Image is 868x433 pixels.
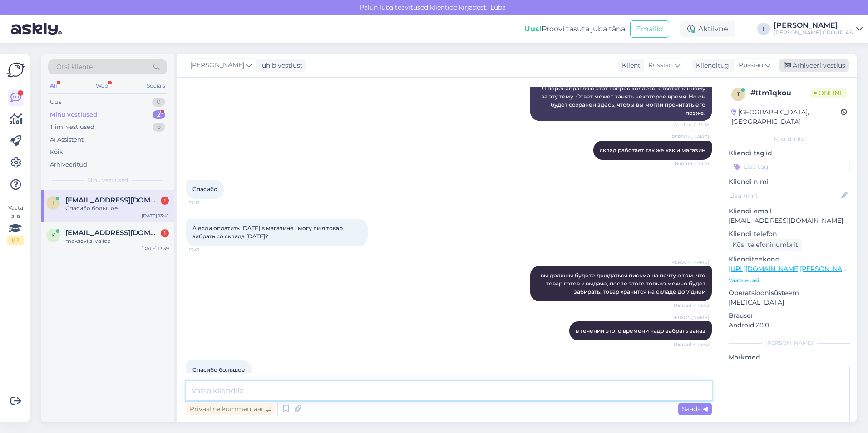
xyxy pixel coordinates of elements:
div: [DATE] 13:41 [142,212,169,219]
span: вы должны будете дождаться письма на почту о том, что товар готов к выдаче, после этого только мо... [541,272,707,295]
span: Online [810,88,847,98]
div: Arhiveeritud [50,160,87,169]
span: 13:41 [189,246,223,253]
div: makseviisi valida [65,237,169,245]
span: Otsi kliente [56,62,93,72]
div: 1 [161,197,169,205]
div: All [48,80,59,92]
div: Proovi tasuta juba täna: [524,24,626,34]
div: 1 [161,229,169,237]
a: [URL][DOMAIN_NAME][PERSON_NAME] [729,265,854,273]
span: Спасибо большое [192,366,245,373]
p: Märkmed [729,353,850,362]
div: Спасибо большое [65,204,169,212]
div: Uus [50,98,61,107]
span: I [52,199,54,206]
span: [PERSON_NAME] [190,60,244,70]
div: Arhiveeri vestlus [779,59,849,72]
span: Nähtud ✓ 13:41 [675,160,709,167]
p: [EMAIL_ADDRESS][DOMAIN_NAME] [729,216,850,226]
span: t [737,91,740,98]
p: Kliendi telefon [729,229,850,239]
span: Спасибо [192,186,217,192]
b: Uus! [524,25,542,33]
div: 0 [152,98,165,107]
div: [GEOGRAPHIC_DATA], [GEOGRAPHIC_DATA] [731,108,841,127]
span: Minu vestlused [87,176,128,184]
div: [DATE] 13:39 [141,245,169,252]
div: Kliendi info [729,135,850,143]
div: Tiimi vestlused [50,123,94,132]
p: Klienditeekond [729,255,850,264]
div: Socials [145,80,167,92]
div: [PERSON_NAME] [729,339,850,347]
div: Minu vestlused [50,110,97,119]
span: karulind@gmail.com [65,229,160,237]
div: Aktiivne [680,21,735,37]
span: [PERSON_NAME] [670,259,709,266]
div: [PERSON_NAME] [774,22,853,29]
span: [PERSON_NAME] [670,314,709,321]
input: Lisa tag [729,160,850,173]
div: Klienditugi [692,61,731,70]
div: Vaata siia [7,204,24,245]
div: # ttm1qkou [750,88,810,98]
div: Privaatne kommentaar [186,403,275,415]
div: Я перенаправляю этот вопрос коллеге, ответственному за эту тему. Ответ может занять некоторое вре... [530,81,712,121]
div: Klient [618,61,641,70]
span: Luba [488,3,508,11]
div: Kõik [50,148,63,157]
p: Operatsioonisüsteem [729,288,850,298]
p: [MEDICAL_DATA] [729,298,850,307]
p: Kliendi tag'id [729,148,850,158]
div: 1 / 3 [7,236,24,245]
span: Nähtud ✓ 13:43 [674,341,709,348]
button: Emailid [630,20,669,38]
span: Inesamudrak@gmail.com [65,196,160,204]
p: Kliendi nimi [729,177,850,187]
p: Android 28.0 [729,320,850,330]
span: [PERSON_NAME] [670,133,709,140]
span: Saada [682,405,708,413]
div: 8 [153,123,165,132]
span: k [51,232,55,239]
div: Küsi telefoninumbrit [729,239,802,251]
p: Vaata edasi ... [729,276,850,285]
div: 2 [153,110,165,119]
p: Brauser [729,311,850,320]
span: Russian [739,60,763,70]
span: Russian [648,60,673,70]
span: Nähtud ✓ 13:43 [674,302,709,309]
div: [PERSON_NAME] GROUP AS [774,29,853,36]
a: [PERSON_NAME][PERSON_NAME] GROUP AS [774,22,863,36]
img: Askly Logo [7,61,25,79]
span: А если оплатить [DATE] в магазине , могу ли я товар забрать со склада [DATE]? [192,225,344,240]
span: Nähtud ✓ 13:38 [674,121,709,128]
input: Lisa nimi [729,191,839,201]
span: 13:41 [189,199,223,206]
span: в течении этого времени надо забрать заказ [576,327,705,334]
div: I [757,23,770,35]
p: Kliendi email [729,207,850,216]
div: Web [94,80,110,92]
div: juhib vestlust [256,61,303,70]
span: склад работает так же как и магазин [600,147,705,153]
div: AI Assistent [50,135,84,144]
